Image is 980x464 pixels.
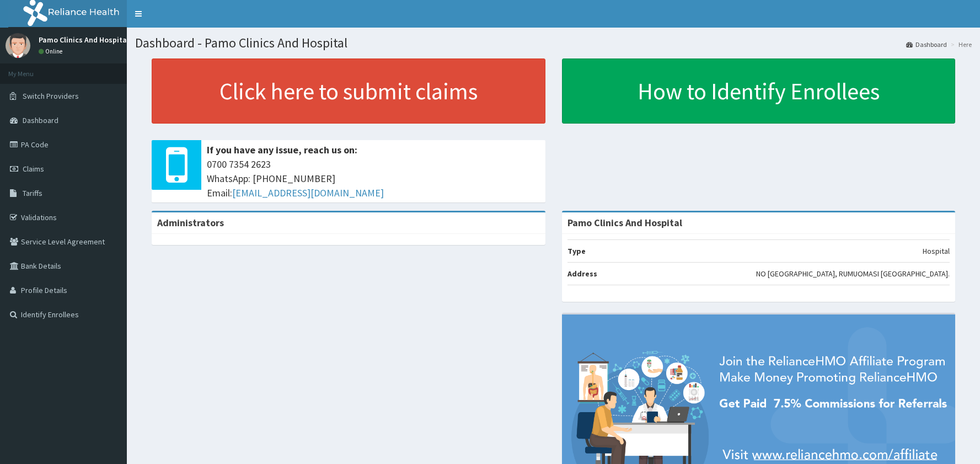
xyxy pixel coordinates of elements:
[567,216,682,229] strong: Pamo Clinics And Hospital
[39,36,129,44] p: Pamo Clinics And Hospital
[135,36,972,50] h1: Dashboard - Pamo Clinics And Hospital
[6,33,30,58] img: User Image
[23,91,79,101] span: Switch Providers
[567,269,597,279] b: Address
[232,186,384,199] a: [EMAIL_ADDRESS][DOMAIN_NAME]
[207,157,540,200] span: 0700 7354 2623 WhatsApp: [PHONE_NUMBER] Email:
[23,115,58,125] span: Dashboard
[948,40,972,49] li: Here
[562,58,956,124] a: How to Identify Enrollees
[906,40,947,49] a: Dashboard
[152,58,545,124] a: Click here to submit claims
[157,216,224,229] b: Administrators
[39,47,65,55] a: Online
[23,188,42,198] span: Tariffs
[756,268,950,279] p: NO [GEOGRAPHIC_DATA], RUMUOMASI [GEOGRAPHIC_DATA].
[923,246,950,257] p: Hospital
[207,143,357,156] b: If you have any issue, reach us on:
[23,164,44,174] span: Claims
[567,246,586,256] b: Type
